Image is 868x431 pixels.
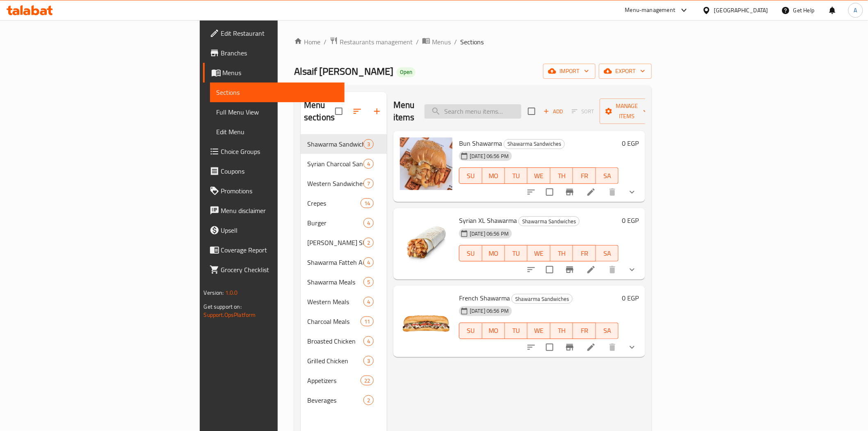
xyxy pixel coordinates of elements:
[225,287,238,298] span: 1.0.0
[307,238,363,248] div: Maria Al Sham Boxes
[364,357,373,365] span: 3
[560,337,580,357] button: Branch-specific-item
[364,180,373,188] span: 7
[560,260,580,280] button: Branch-specific-item
[301,154,387,174] div: Syrian Charcoal Sandwiches4
[203,23,345,43] a: Edit Restaurant
[301,312,387,331] div: Charcoal Meals11
[486,325,502,337] span: MO
[221,206,338,215] span: Menu disclaimer
[528,245,550,261] button: WE
[221,225,338,235] span: Upsell
[364,337,373,345] span: 4
[340,37,413,47] span: Restaurants management
[307,356,363,366] div: Grilled Chicken
[364,278,373,286] span: 5
[432,37,451,47] span: Menus
[521,182,541,202] button: sort-choices
[416,37,419,47] li: /
[307,198,361,208] span: Crepes
[330,37,413,47] a: Restaurants management
[543,64,596,79] button: import
[363,356,374,366] div: items
[363,179,374,188] div: items
[573,323,596,339] button: FR
[528,323,550,339] button: WE
[586,342,596,352] a: Edit menu item
[364,397,373,404] span: 2
[459,137,502,149] span: Bun Shawarma
[307,376,361,385] div: Appetizers
[508,325,524,337] span: TU
[301,252,387,272] div: Shawarma Fatteh And Western4
[505,323,528,339] button: TU
[307,218,363,228] div: Burger
[363,257,374,267] div: items
[463,325,479,337] span: SU
[301,331,387,351] div: Broasted Chicken4
[361,199,373,207] span: 14
[307,277,363,287] div: Shawarma Meals
[606,101,648,122] span: Manage items
[586,265,596,275] a: Edit menu item
[301,131,387,413] nav: Menu sections
[573,167,596,184] button: FR
[301,292,387,312] div: Western Meals4
[550,245,573,261] button: TH
[603,182,622,202] button: delete
[203,43,345,63] a: Branches
[364,298,373,306] span: 4
[307,297,363,307] span: Western Meals
[554,325,570,337] span: TH
[519,216,580,226] div: Shawarma Sandwiches
[622,260,642,280] button: show more
[221,186,338,196] span: Promotions
[203,260,345,280] a: Grocery Checklist
[512,294,573,304] div: Shawarma Sandwiches
[550,323,573,339] button: TH
[210,83,345,102] a: Sections
[307,395,363,405] div: Beverages
[397,69,416,76] span: Open
[364,140,373,148] span: 3
[586,187,596,197] a: Edit menu item
[363,336,374,346] div: items
[627,265,637,275] svg: Show Choices
[307,139,363,149] span: Shawarma Sandwiches
[301,390,387,410] div: Beverages2
[422,37,451,47] a: Menus
[301,233,387,252] div: [PERSON_NAME] Sham Boxes2
[504,139,565,149] div: Shawarma Sandwiches
[221,265,338,275] span: Grocery Checklist
[364,219,373,227] span: 4
[210,122,345,142] a: Edit Menu
[221,28,338,38] span: Edit Restaurant
[301,193,387,213] div: Crepes14
[307,336,363,346] span: Broasted Chicken
[599,170,615,182] span: SA
[541,183,558,201] span: Select to update
[854,6,857,15] span: A
[203,220,345,240] a: Upsell
[460,37,484,47] span: Sections
[307,179,363,188] span: Western Sandwiches
[599,64,652,79] button: export
[307,316,361,326] span: Charcoal Meals
[554,248,570,259] span: TH
[363,277,374,287] div: items
[301,213,387,233] div: Burger4
[466,152,512,160] span: [DATE] 06:56 PM
[622,337,642,357] button: show more
[605,66,645,76] span: export
[217,87,338,97] span: Sections
[504,139,564,149] span: Shawarma Sandwiches
[347,101,367,121] span: Sort sections
[307,257,363,267] span: Shawarma Fatteh And Western
[576,248,592,259] span: FR
[221,245,338,255] span: Coverage Report
[294,37,652,47] nav: breadcrumb
[541,339,558,356] span: Select to update
[625,5,676,15] div: Menu-management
